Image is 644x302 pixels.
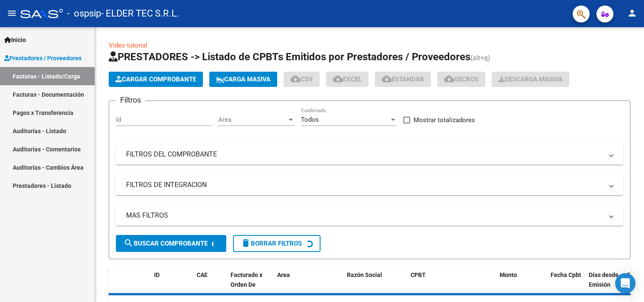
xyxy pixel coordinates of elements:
[413,115,475,125] span: Mostrar totalizadores
[241,240,302,247] span: Borrar Filtros
[233,235,321,252] button: Borrar Filtros
[301,116,319,123] span: Todos
[551,271,581,278] span: Fecha Cpbt
[109,51,470,63] span: PRESTADORES -> Listado de CPBTs Emitidos por Prestadores / Proveedores
[109,72,203,87] button: Cargar Comprobante
[500,271,517,278] span: Monto
[7,8,17,18] mat-icon: menu
[115,75,196,83] span: Cargar Comprobante
[126,150,603,159] mat-panel-title: FILTROS DEL COMPROBANTE
[126,180,603,190] mat-panel-title: FILTROS DE INTEGRACION
[116,94,145,106] h3: Filtros
[116,175,623,195] mat-expansion-panel-header: FILTROS DE INTEGRACION
[375,72,431,87] button: Estandar
[333,75,362,83] span: EXCEL
[241,238,251,248] mat-icon: delete
[382,75,424,83] span: Estandar
[116,144,623,165] mat-expansion-panel-header: FILTROS DEL COMPROBANTE
[470,54,490,62] span: (alt+q)
[615,273,636,294] div: Open Intercom Messenger
[209,72,277,87] button: Carga Masiva
[326,72,368,87] button: EXCEL
[498,75,562,83] span: Descarga Masiva
[116,205,623,226] mat-expansion-panel-header: MAS FILTROS
[218,116,287,123] span: Area
[347,271,382,278] span: Razón Social
[444,74,454,84] mat-icon: cloud_download
[4,35,26,45] span: Inicio
[277,271,290,278] span: Area
[4,53,82,63] span: Prestadores / Proveedores
[444,75,478,83] span: Gecros
[67,4,101,23] span: - ospsip
[101,4,179,23] span: - ELDER TEC S.R.L.
[124,240,208,247] span: Buscar Comprobante
[411,271,426,278] span: CPBT
[437,72,485,87] button: Gecros
[126,211,603,220] mat-panel-title: MAS FILTROS
[589,271,619,288] span: Días desde Emisión
[116,235,226,252] button: Buscar Comprobante
[382,74,392,84] mat-icon: cloud_download
[216,75,270,83] span: Carga Masiva
[492,72,569,87] button: Descarga Masiva
[492,72,569,87] app-download-masive: Descarga masiva de comprobantes (adjuntos)
[124,238,134,248] mat-icon: search
[333,74,343,84] mat-icon: cloud_download
[627,8,637,18] mat-icon: person
[197,271,208,278] span: CAE
[290,74,301,84] mat-icon: cloud_download
[109,42,147,49] a: Video tutorial
[154,271,160,278] span: ID
[231,271,262,288] span: Facturado x Orden De
[290,75,313,83] span: CSV
[284,72,320,87] button: CSV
